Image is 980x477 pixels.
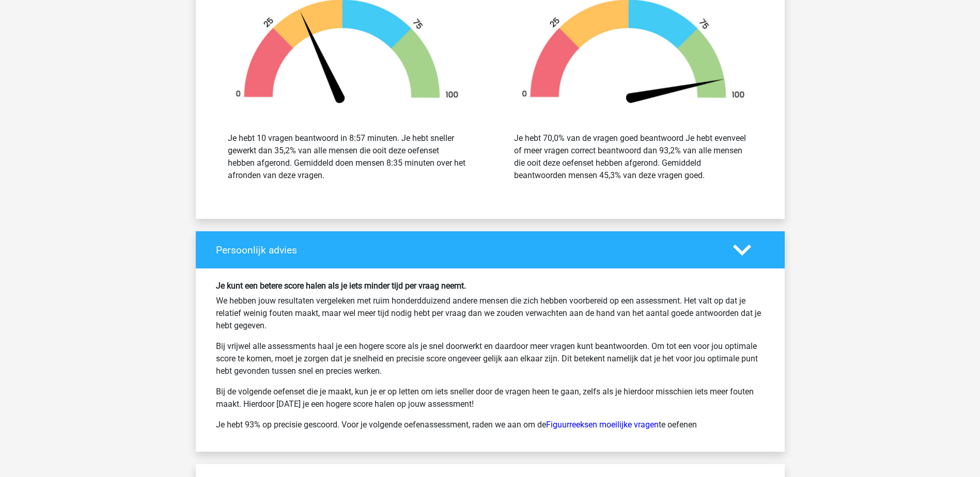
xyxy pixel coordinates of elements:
div: Je hebt 10 vragen beantwoord in 8:57 minuten. Je hebt sneller gewerkt dan 35,2% van alle mensen d... [228,132,466,182]
div: Je hebt 70,0% van de vragen goed beantwoord Je hebt evenveel of meer vragen correct beantwoord da... [514,132,753,182]
a: Figuurreeksen moeilijke vragen [546,420,659,430]
h4: Persoonlijk advies [216,244,718,256]
p: Je hebt 93% op precisie gescoord. Voor je volgende oefenassessment, raden we aan om de te oefenen [216,419,765,431]
p: Bij vrijwel alle assessments haal je een hogere score als je snel doorwerkt en daardoor meer vrag... [216,340,765,377]
h6: Je kunt een betere score halen als je iets minder tijd per vraag neemt. [216,281,765,291]
p: Bij de volgende oefenset die je maakt, kun je er op letten om iets sneller door de vragen heen te... [216,386,765,410]
p: We hebben jouw resultaten vergeleken met ruim honderdduizend andere mensen die zich hebben voorbe... [216,295,765,332]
